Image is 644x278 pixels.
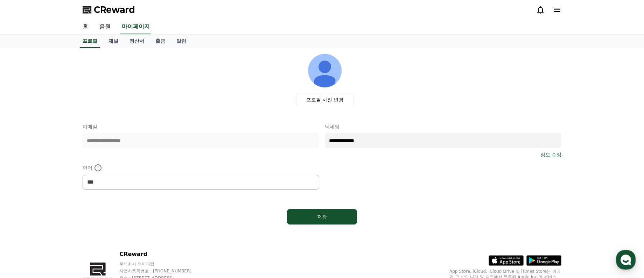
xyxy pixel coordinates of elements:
[103,35,124,48] a: 채널
[80,35,100,48] a: 프로필
[94,20,116,34] a: 음원
[150,35,171,48] a: 출금
[83,164,319,172] p: 언어
[124,35,150,48] a: 정산서
[119,250,205,258] p: CReward
[77,20,94,34] a: 홈
[83,4,135,15] a: CReward
[120,20,151,34] a: 마이페이지
[119,268,205,274] p: 사업자등록번호 : [PHONE_NUMBER]
[325,123,561,130] p: 닉네임
[287,209,357,224] button: 저장
[308,54,342,87] img: profile_image
[296,93,354,106] label: 프로필 사진 변경
[83,123,319,130] p: 이메일
[171,35,192,48] a: 알림
[119,261,205,267] p: 주식회사 와이피랩
[94,4,135,15] span: CReward
[301,213,343,220] div: 저장
[540,151,561,158] a: 정보 수정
